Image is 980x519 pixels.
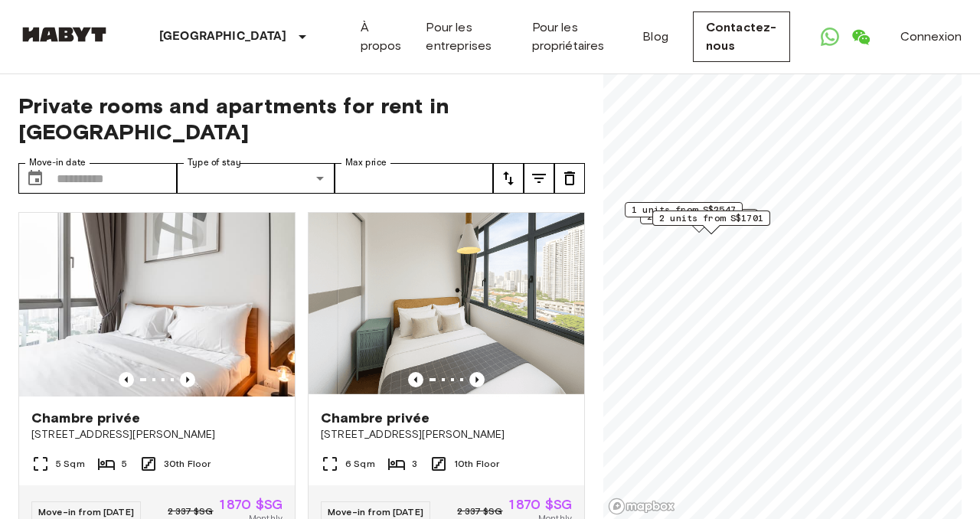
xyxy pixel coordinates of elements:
[119,372,134,387] button: Previous image
[159,28,287,46] p: [GEOGRAPHIC_DATA]
[309,213,584,397] img: Marketing picture of unit SG-01-116-001-02
[815,21,845,52] a: Open WhatsApp
[19,213,295,397] img: Marketing picture of unit SG-01-113-001-05
[345,457,375,471] span: 6 Sqm
[328,506,423,517] span: Move-in from [DATE]
[845,21,876,52] a: Open WeChat
[188,156,241,169] label: Type of stay
[31,427,283,442] span: [STREET_ADDRESS][PERSON_NAME]
[469,372,485,387] button: Previous image
[56,457,85,471] span: 5 Sqm
[164,457,211,471] span: 30th Floor
[38,506,134,517] span: Move-in from [DATE]
[632,203,736,217] span: 1 units from S$2547
[454,457,500,471] span: 10th Floor
[647,210,751,224] span: 2 units from S$1859
[321,409,430,427] span: Chambre privée
[18,27,110,42] img: Habyt
[640,209,758,233] div: Map marker
[652,211,770,234] div: Map marker
[693,11,790,62] a: Contactez-nous
[642,28,668,46] a: Blog
[168,504,213,518] span: 2 337 $SG
[659,211,763,225] span: 2 units from S$1701
[426,18,507,55] a: Pour les entreprises
[20,163,51,194] button: Choose date
[361,18,402,55] a: À propos
[180,372,195,387] button: Previous image
[122,457,127,471] span: 5
[408,372,423,387] button: Previous image
[18,93,585,145] span: Private rooms and apartments for rent in [GEOGRAPHIC_DATA]
[608,498,675,515] a: Mapbox logo
[554,163,585,194] button: tune
[524,163,554,194] button: tune
[532,18,619,55] a: Pour les propriétaires
[900,28,962,46] a: Connexion
[457,504,502,518] span: 2 337 $SG
[31,409,140,427] span: Chambre privée
[345,156,387,169] label: Max price
[412,457,417,471] span: 3
[509,498,572,511] span: 1 870 $SG
[493,163,524,194] button: tune
[29,156,86,169] label: Move-in date
[220,498,283,511] span: 1 870 $SG
[321,427,572,442] span: [STREET_ADDRESS][PERSON_NAME]
[625,202,743,226] div: Map marker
